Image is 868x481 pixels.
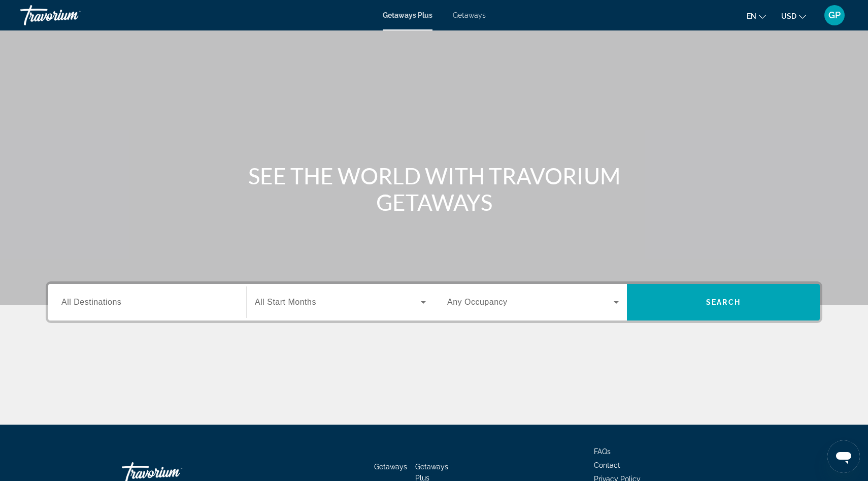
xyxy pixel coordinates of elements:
span: All Destinations [61,298,121,306]
span: Any Occupancy [447,298,508,306]
div: Search widget [48,284,820,320]
button: Change currency [781,9,806,23]
a: Getaways [374,463,407,471]
span: Search [706,298,741,306]
span: en [747,12,756,20]
span: All Start Months [255,298,316,306]
h1: SEE THE WORLD WITH TRAVORIUM GETAWAYS [244,163,624,215]
a: Contact [594,461,620,469]
a: Getaways Plus [383,11,432,19]
span: GP [828,10,841,20]
iframe: Button to launch messaging window [827,440,860,473]
a: Travorium [20,2,122,28]
span: USD [781,12,796,20]
input: Select destination [61,297,233,309]
button: User Menu [821,5,848,26]
button: Change language [747,9,766,23]
a: Getaways [453,11,486,19]
button: Search [627,284,820,320]
a: FAQs [594,447,611,456]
